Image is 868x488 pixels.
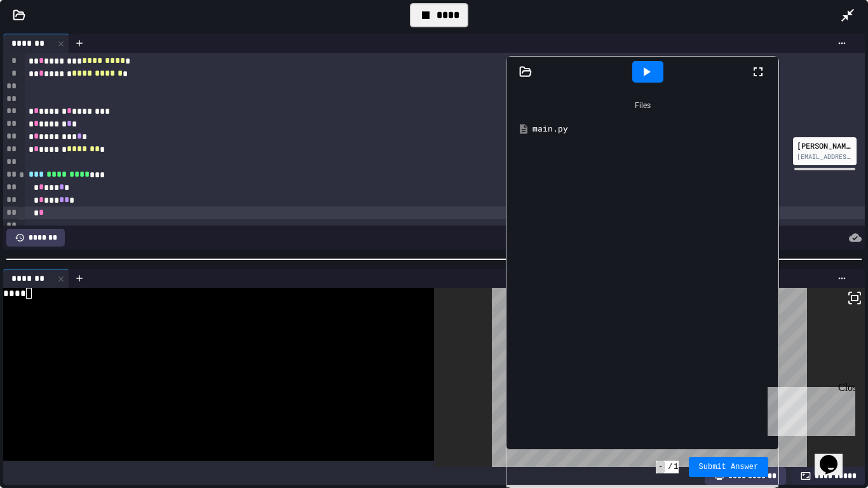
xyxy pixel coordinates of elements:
span: - [656,461,665,473]
div: [PERSON_NAME] [797,140,853,151]
iframe: chat widget [763,382,855,436]
span: Submit Answer [699,462,759,472]
div: Files [513,93,772,118]
span: 1 [674,462,678,472]
div: Chat with us now!Close [5,5,88,81]
iframe: chat widget [815,437,855,475]
span: / [668,462,672,472]
div: main.py [532,123,771,135]
div: [EMAIL_ADDRESS][DOMAIN_NAME] [797,152,853,161]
